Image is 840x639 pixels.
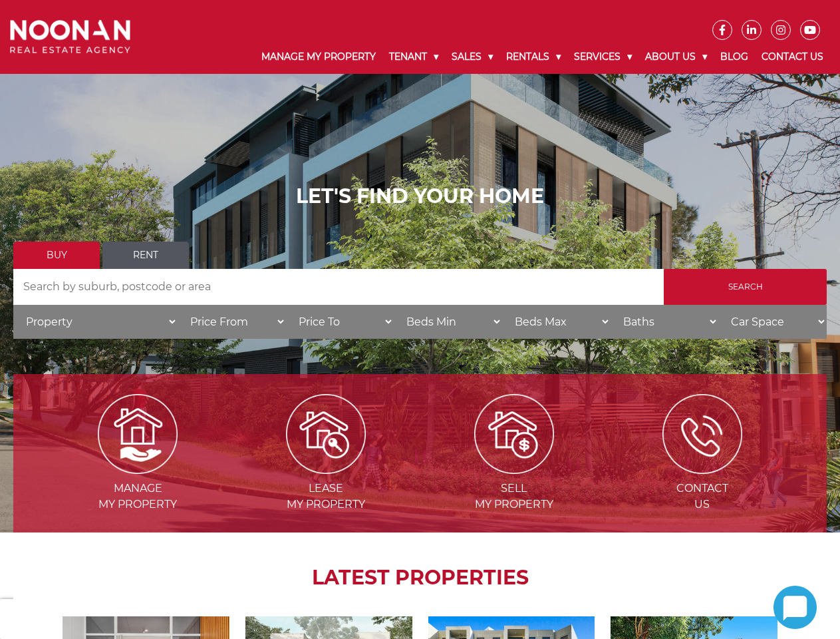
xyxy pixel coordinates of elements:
img: Lease my property [286,394,366,474]
a: Contact Us [755,40,830,74]
a: ContactUs [609,427,795,511]
img: Sell my property [474,394,554,474]
img: Noonan Real Estate Agency [10,20,130,53]
a: Blog [714,40,755,74]
span: Sell my Property [422,481,607,513]
h2: LATEST PROPERTIES [47,566,793,590]
a: Sellmy Property [422,427,607,511]
a: Tenant [382,40,445,74]
span: Manage my Property [45,481,231,513]
span: Contact Us [609,481,795,513]
img: Manage my Property [98,394,178,474]
h1: LET'S FIND YOUR HOME [13,184,827,208]
img: ICONS [662,394,742,474]
span: Lease my Property [233,481,419,513]
a: Rent [102,242,189,269]
a: Sales [445,40,499,74]
a: Managemy Property [45,427,231,511]
input: Search [664,269,827,305]
input: Search by suburb, postcode or area [13,269,664,305]
a: Manage My Property [255,40,382,74]
a: Rentals [499,40,567,74]
a: Leasemy Property [233,427,419,511]
a: About Us [638,40,714,74]
a: Buy [13,242,100,269]
a: Services [567,40,638,74]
